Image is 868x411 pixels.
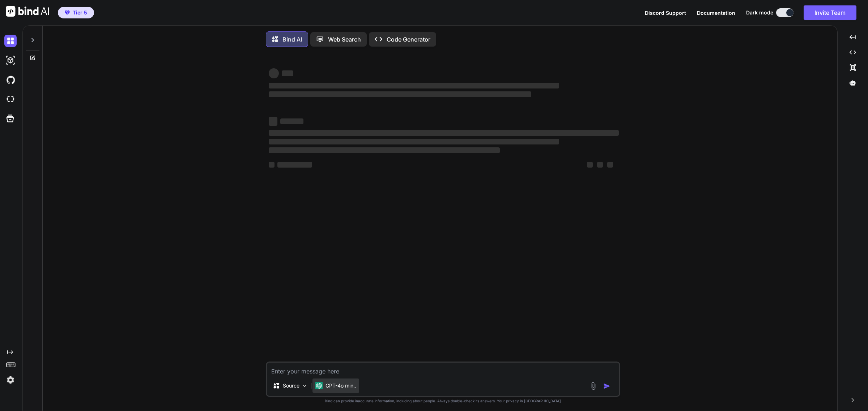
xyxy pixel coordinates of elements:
[269,91,531,97] span: ‌
[603,382,610,390] img: icon
[325,382,356,389] p: GPT-4o min..
[315,382,323,389] img: GPT-4o mini
[269,139,559,144] span: ‌
[266,398,620,404] p: Bind can provide inaccurate information, including about people. Always double-check its answers....
[277,162,312,168] span: ‌
[283,382,299,389] p: Source
[589,382,597,390] img: attachment
[269,68,279,78] span: ‌
[597,162,603,168] span: ‌
[4,374,17,386] img: settings
[4,35,17,47] img: darkChat
[302,383,308,389] img: Pick Models
[4,54,17,66] img: darkAi-studio
[269,83,559,88] span: ‌
[269,147,500,153] span: ‌
[269,162,275,168] span: ‌
[65,10,70,15] img: premium
[804,5,856,20] button: Invite Team
[73,9,87,16] span: Tier 5
[280,118,303,124] span: ‌
[746,9,773,16] span: Dark mode
[58,7,94,18] button: premiumTier 5
[645,10,686,16] span: Discord Support
[4,74,17,86] img: githubDark
[697,9,735,17] button: Documentation
[282,35,302,44] p: Bind AI
[6,6,49,17] img: Bind AI
[4,93,17,105] img: cloudideIcon
[645,9,686,17] button: Discord Support
[269,117,277,126] span: ‌
[269,130,619,136] span: ‌
[697,10,735,16] span: Documentation
[387,35,430,44] p: Code Generator
[607,162,613,168] span: ‌
[328,35,361,44] p: Web Search
[587,162,593,168] span: ‌
[282,70,293,76] span: ‌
